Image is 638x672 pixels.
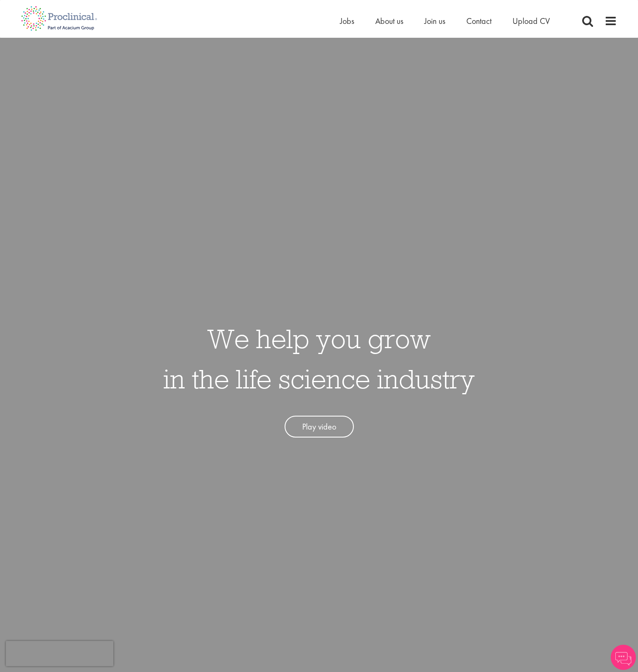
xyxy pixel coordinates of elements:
a: Jobs [340,16,354,26]
a: Contact [466,16,492,26]
a: Join us [424,16,445,26]
h1: We help you grow in the life science industry [163,318,475,399]
a: Play video [285,416,354,438]
img: Chatbot [611,645,636,670]
a: About us [375,16,403,26]
a: Upload CV [512,16,550,26]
